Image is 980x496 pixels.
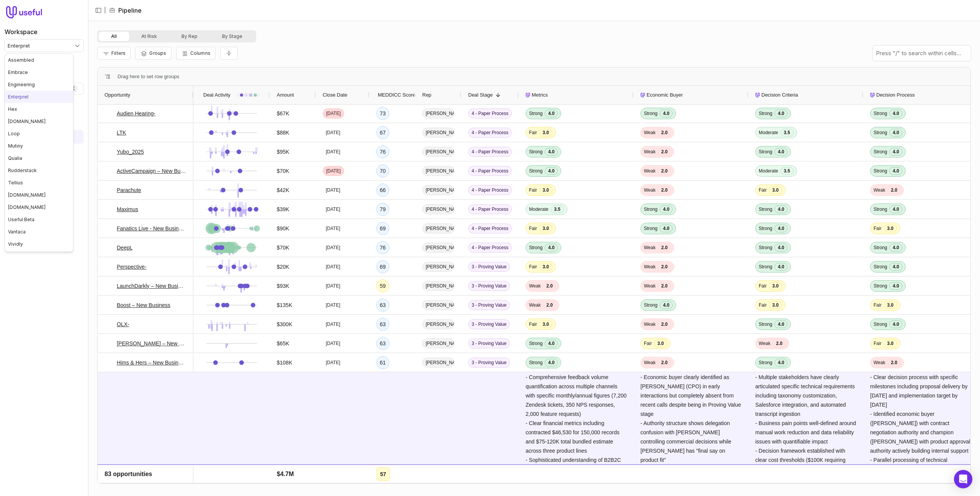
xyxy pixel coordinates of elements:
span: Assembled [8,57,34,63]
span: Engineering [8,82,35,87]
span: Vantaca [8,229,26,235]
span: Rudderstack [8,168,37,173]
span: Vividly [8,241,23,247]
span: Qualia [8,155,22,161]
span: Tellius [8,180,23,186]
span: Mutiny [8,143,23,149]
span: [DOMAIN_NAME] [8,204,46,210]
span: Enterpret [8,94,29,100]
span: Hex [8,106,17,112]
span: [DOMAIN_NAME] [8,192,46,198]
span: Embrace [8,69,28,75]
span: Useful Beta [8,217,34,222]
span: [DOMAIN_NAME] [8,118,46,124]
span: Loop [8,131,20,136]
